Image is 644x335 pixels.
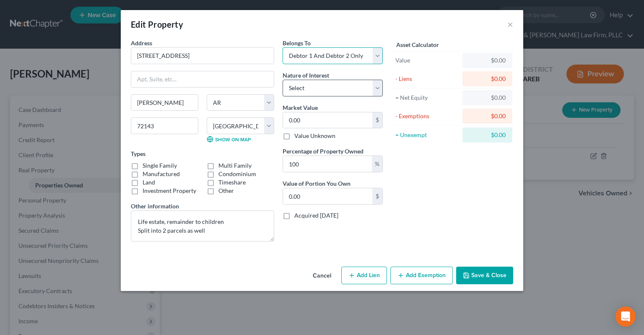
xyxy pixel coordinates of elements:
[395,93,459,102] div: = Net Equity
[143,170,180,178] label: Manufactured
[218,178,246,187] label: Timeshare
[294,211,338,220] label: Acquired [DATE]
[469,112,506,120] div: $0.00
[372,188,382,204] div: $
[306,267,338,284] button: Cancel
[283,156,372,172] input: 0.00
[395,56,459,65] div: Value
[615,306,636,327] div: Open Intercom Messenger
[218,161,252,170] label: Multi Family
[143,178,155,187] label: Land
[283,103,318,112] label: Market Value
[131,71,274,87] input: Apt, Suite, etc...
[131,117,198,134] input: Enter zip...
[143,161,177,170] label: Single Family
[207,136,251,143] a: Show on Map
[283,112,372,128] input: 0.00
[390,267,453,284] button: Add Exemption
[341,267,387,284] button: Add Lien
[131,39,152,47] span: Address
[283,71,329,80] label: Nature of Interest
[131,18,183,30] div: Edit Property
[131,95,198,111] input: Enter city...
[283,179,351,188] label: Value of Portion You Own
[294,132,335,140] label: Value Unknown
[143,187,196,195] label: Investment Property
[218,187,234,195] label: Other
[131,149,145,158] label: Types
[218,170,256,178] label: Condominium
[469,93,506,102] div: $0.00
[131,202,179,210] label: Other information
[283,39,311,47] span: Belongs To
[507,19,513,29] button: ×
[372,156,382,172] div: %
[395,75,459,83] div: - Liens
[469,75,506,83] div: $0.00
[372,112,382,128] div: $
[396,40,439,49] label: Asset Calculator
[131,48,274,64] input: Enter address...
[395,112,459,120] div: - Exemptions
[456,267,513,284] button: Save & Close
[469,56,506,65] div: $0.00
[283,147,364,156] label: Percentage of Property Owned
[395,131,459,139] div: = Unexempt
[469,131,506,139] div: $0.00
[283,188,372,204] input: 0.00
